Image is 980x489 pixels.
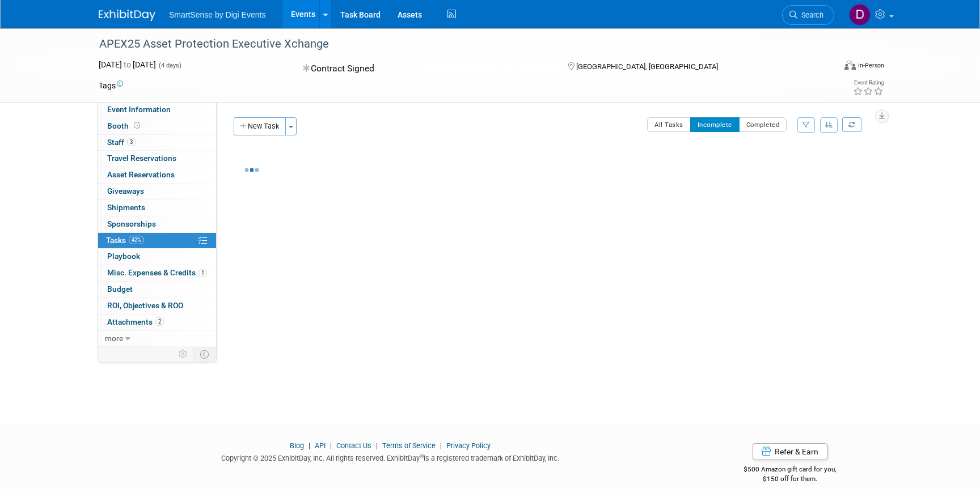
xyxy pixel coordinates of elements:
div: Contract Signed [299,59,550,79]
span: 3 [127,138,136,146]
a: Misc. Expenses & Credits1 [98,265,216,281]
a: Event Information [98,102,216,118]
span: | [306,441,313,450]
span: Playbook [107,252,140,261]
button: Completed [739,117,787,132]
a: Terms of Service [382,441,436,450]
a: ROI, Objectives & ROO [98,298,216,314]
span: Event Information [107,105,171,114]
span: [GEOGRAPHIC_DATA], [GEOGRAPHIC_DATA] [576,62,718,71]
span: Budget [107,284,133,294]
a: Giveaways [98,184,216,199]
a: Shipments [98,200,216,216]
span: to [122,60,133,69]
div: In-Person [857,61,884,70]
div: $500 Amazon gift card for you, [699,457,882,483]
span: Asset Reservations [107,170,175,179]
span: Staff [107,138,136,147]
span: Shipments [107,203,145,212]
span: (4 days) [158,62,181,69]
span: ROI, Objectives & ROO [107,301,183,310]
span: 1 [198,269,207,277]
td: Personalize Event Tab Strip [174,347,193,362]
span: SmartSense by Digi Events [169,10,265,19]
a: more [98,331,216,347]
span: Attachments [107,317,164,326]
a: Staff3 [98,135,216,151]
button: All Tasks [647,117,691,132]
span: Giveaways [107,186,144,195]
span: Sponsorships [107,219,156,228]
div: Copyright © 2025 ExhibitDay, Inc. All rights reserved. ExhibitDay is a registered trademark of Ex... [99,450,682,464]
span: Misc. Expenses & Credits [107,268,207,277]
span: | [327,441,335,450]
a: Contact Us [336,441,371,450]
div: APEX25 Asset Protection Executive Xchange [95,34,817,54]
td: Tags [99,80,123,91]
a: Blog [290,441,304,450]
a: Privacy Policy [446,441,491,450]
img: Dan Tiernan [849,4,871,25]
a: Budget [98,282,216,297]
a: Travel Reservations [98,151,216,167]
span: Search [797,11,823,19]
div: Event Rating [853,80,884,86]
span: more [105,334,123,343]
td: Toggle Event Tabs [193,347,217,362]
sup: ® [420,453,424,460]
span: Tasks [106,236,144,245]
img: ExhibitDay [99,10,155,21]
a: Attachments2 [98,314,216,330]
a: Tasks42% [98,233,216,249]
a: Booth [98,118,216,134]
div: Event Format [767,59,884,76]
a: Search [782,5,834,25]
span: | [373,441,381,450]
button: Incomplete [690,117,740,132]
span: Travel Reservations [107,154,176,163]
img: Format-Inperson.png [844,61,856,70]
div: $150 off for them. [699,474,882,484]
span: | [437,441,445,450]
button: New Task [234,117,286,135]
span: Booth not reserved yet [132,121,142,130]
a: API [315,441,326,450]
a: Sponsorships [98,216,216,232]
span: Booth [107,121,142,130]
span: 42% [129,236,144,244]
a: Refer & Earn [753,443,827,460]
img: loading... [245,168,259,172]
a: Playbook [98,249,216,265]
a: Refresh [842,117,861,132]
a: Asset Reservations [98,167,216,183]
span: [DATE] [DATE] [99,60,156,69]
span: 2 [155,317,164,326]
